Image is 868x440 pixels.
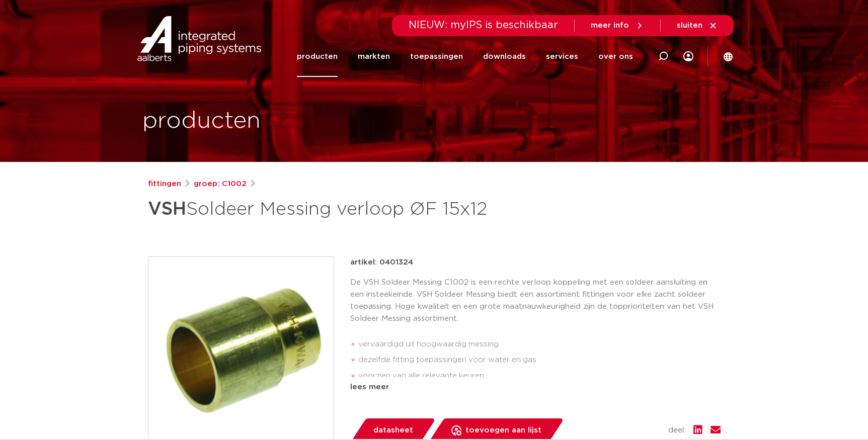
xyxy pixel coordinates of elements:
[591,21,644,30] a: meer info
[358,352,721,368] li: dezelfde fitting toepassingen voor water en gas
[350,381,721,393] div: lees meer
[358,36,390,77] a: markten
[148,200,186,218] strong: VSH
[546,36,578,77] a: services
[465,422,541,438] span: toevoegen aan lijst
[409,20,558,30] span: NIEUW: myIPS is beschikbaar
[410,36,463,77] a: toepassingen
[148,178,181,190] a: fittingen
[297,36,633,77] nav: Menu
[297,36,338,77] a: producten
[668,424,685,436] span: deel:
[358,336,721,353] li: vervaardigd uit hoogwaardig messing
[677,22,702,29] span: sluiten
[194,178,247,190] a: groep: C1002
[142,105,261,137] h1: producten
[148,194,526,224] h1: Soldeer Messing verloop ØF 15x12
[483,36,526,77] a: downloads
[598,36,633,77] a: over ons
[591,22,629,29] span: meer info
[358,368,721,384] li: voorzien van alle relevante keuren
[350,277,721,325] p: De VSH Soldeer Messing C1002 is een rechte verloop koppeling met een soldeer aansluiting en een i...
[373,422,413,438] span: datasheet
[683,36,693,77] div: my IPS
[350,256,413,269] p: artikel: 0401324
[677,21,718,30] a: sluiten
